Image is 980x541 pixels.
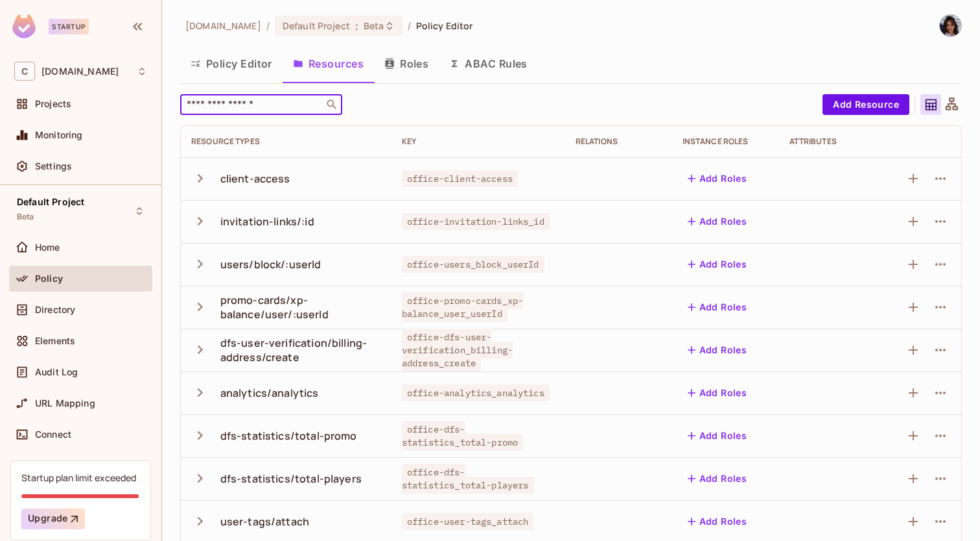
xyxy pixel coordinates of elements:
button: ABAC Rules [439,47,538,80]
span: URL Mapping [35,398,95,409]
span: office-users_block_userId [402,256,544,273]
li: / [266,19,270,32]
span: Home [35,242,60,253]
div: analytics/analytics [220,386,319,400]
div: dfs-statistics/total-players [220,472,362,486]
button: Roles [374,47,439,80]
span: office-invitation-links_id [402,213,550,230]
button: Add Roles [682,468,752,489]
div: user-tags/attach [220,514,309,529]
div: Relations [576,136,662,147]
span: office-user-tags_attach [402,513,533,530]
button: Add Roles [682,297,752,318]
div: dfs-user-verification/billing-address/create [220,336,381,364]
span: Audit Log [35,367,78,377]
span: Monitoring [35,130,83,140]
button: Policy Editor [180,47,283,80]
span: Projects [35,99,71,109]
div: invitation-links/:id [220,214,314,229]
button: Add Roles [682,168,752,189]
li: / [408,19,411,32]
span: office-dfs-statistics_total-promo [402,421,523,451]
span: Connect [35,429,71,440]
button: Add Roles [682,383,752,403]
span: Settings [35,161,72,171]
span: Directory [35,305,75,315]
span: office-promo-cards_xp-balance_user_userId [402,292,523,322]
span: Elements [35,336,75,346]
div: Key [402,136,555,147]
span: Policy Editor [416,19,473,32]
button: Add Roles [682,254,752,275]
span: office-analytics_analytics [402,384,550,401]
div: dfs-statistics/total-promo [220,429,357,443]
button: Add Roles [682,425,752,446]
button: Add Roles [682,340,752,360]
button: Resources [283,47,374,80]
span: office-dfs-user-verification_billing-address_create [402,329,513,371]
span: Workspace: chalkboard.io [41,66,119,77]
div: Startup plan limit exceeded [21,472,136,484]
span: : [355,21,359,31]
button: Add Roles [682,211,752,232]
button: Add Resource [822,94,909,115]
div: Attributes [789,136,876,147]
span: office-dfs-statistics_total-players [402,464,534,494]
span: Beta [17,212,34,222]
div: Resource Types [191,136,381,147]
span: C [14,62,35,81]
span: Default Project [17,197,84,207]
div: users/block/:userId [220,257,321,271]
div: client-access [220,171,290,186]
img: SReyMgAAAABJRU5ErkJggg== [12,14,36,38]
button: Add Roles [682,511,752,532]
span: Default Project [283,19,350,32]
div: Instance roles [682,136,769,147]
span: office-client-access [402,170,518,187]
div: promo-cards/xp-balance/user/:userId [220,293,381,321]
div: Startup [49,19,89,34]
img: Lusine Karapetian [940,15,961,36]
button: Upgrade [21,509,85,529]
span: the active workspace [185,19,261,32]
span: Beta [364,19,384,32]
span: Policy [35,273,63,284]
